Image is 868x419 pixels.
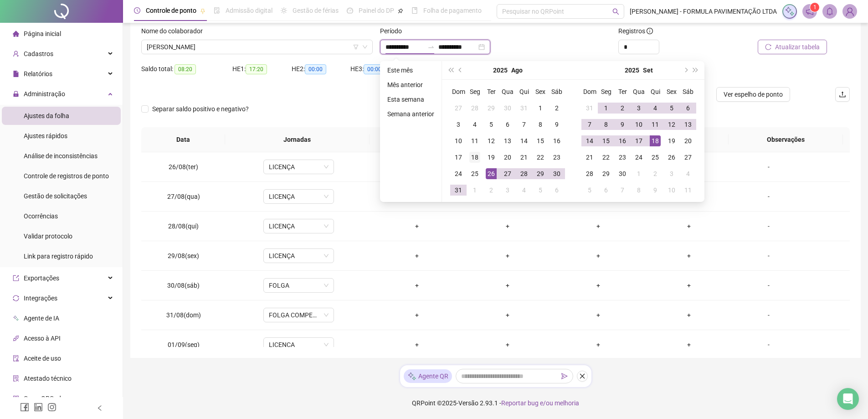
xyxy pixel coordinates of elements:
[650,185,661,196] div: 9
[141,64,232,74] div: Saldo total:
[691,61,701,79] button: super-next-year
[24,30,61,37] span: Página inicial
[666,103,677,114] div: 5
[214,7,220,14] span: file-done
[617,152,628,163] div: 23
[633,152,644,163] div: 24
[549,116,565,133] td: 2025-08-09
[519,152,529,163] div: 21
[502,135,513,146] div: 13
[499,116,516,133] td: 2025-08-06
[650,103,661,114] div: 4
[493,61,508,79] button: year panel
[13,395,19,402] span: qrcode
[483,182,499,198] td: 2025-09-02
[24,274,59,282] span: Exportações
[598,100,614,116] td: 2025-09-01
[380,26,408,36] label: Período
[24,335,61,342] span: Acesso à API
[532,182,549,198] td: 2025-09-05
[347,7,353,14] span: dashboard
[581,116,598,133] td: 2025-09-07
[647,133,663,149] td: 2025-09-18
[456,61,466,79] button: prev-year
[467,182,483,198] td: 2025-09-01
[736,134,836,145] span: Observações
[601,103,611,114] div: 1
[617,168,628,179] div: 30
[450,83,467,100] th: Dom
[24,90,65,98] span: Administração
[614,149,631,166] td: 2025-09-23
[379,191,455,202] div: +
[200,8,205,14] span: pushpin
[362,44,368,50] span: down
[683,185,693,196] div: 11
[584,119,595,130] div: 7
[486,135,497,146] div: 12
[141,26,209,36] label: Nome do colaborador
[13,355,19,362] span: audit
[269,249,329,263] span: LICENÇA
[683,168,693,179] div: 4
[502,152,513,163] div: 20
[666,168,677,179] div: 3
[364,64,385,74] span: 00:00
[598,83,614,100] th: Seg
[407,372,416,381] img: sparkle-icon.fc2bf0ac1784a2077858766a79e2daf3.svg
[450,133,467,149] td: 2025-08-10
[519,119,529,130] div: 7
[502,168,513,179] div: 27
[502,185,513,196] div: 3
[350,64,410,74] div: HE 3:
[502,119,513,130] div: 6
[584,152,595,163] div: 21
[467,116,483,133] td: 2025-08-04
[379,221,455,231] div: +
[581,100,598,116] td: 2025-08-31
[651,251,727,261] div: +
[469,103,480,114] div: 28
[519,185,529,196] div: 4
[13,71,19,77] span: file
[551,135,562,146] div: 16
[650,152,661,163] div: 25
[384,79,438,90] li: Mês anterior
[269,219,329,233] span: LICENÇA
[614,166,631,182] td: 2025-09-30
[650,135,661,146] div: 18
[663,133,680,149] td: 2025-09-19
[647,83,663,100] th: Qui
[631,116,647,133] td: 2025-09-10
[502,103,513,114] div: 30
[631,166,647,182] td: 2025-10-01
[292,64,351,74] div: HE 2:
[601,135,611,146] div: 15
[631,149,647,166] td: 2025-09-24
[516,166,532,182] td: 2025-08-28
[683,135,693,146] div: 20
[742,191,796,202] div: -
[24,295,57,302] span: Integrações
[742,162,796,172] div: -
[680,116,696,133] td: 2025-09-13
[486,119,497,130] div: 5
[598,133,614,149] td: 2025-09-15
[24,132,67,140] span: Ajustes rápidos
[680,133,696,149] td: 2025-09-20
[24,112,69,119] span: Ajustes da folha
[516,133,532,149] td: 2025-08-14
[226,7,272,14] span: Admissão digital
[469,119,480,130] div: 4
[633,185,644,196] div: 8
[663,182,680,198] td: 2025-10-10
[666,185,677,196] div: 10
[535,119,546,130] div: 8
[483,149,499,166] td: 2025-08-19
[516,116,532,133] td: 2025-08-07
[549,182,565,198] td: 2025-09-06
[532,149,549,166] td: 2025-08-22
[427,43,435,51] span: swap-right
[384,65,438,76] li: Este mês
[839,91,846,98] span: upload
